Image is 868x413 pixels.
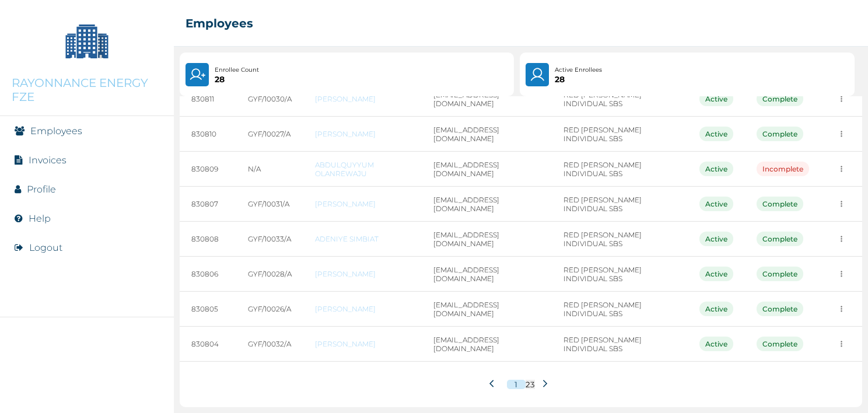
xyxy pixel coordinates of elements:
[552,82,688,117] td: RED [PERSON_NAME] INDIVIDUAL SBS
[236,222,303,257] td: GYF/10033/A
[422,222,551,257] td: [EMAIL_ADDRESS][DOMAIN_NAME]
[315,199,410,208] a: [PERSON_NAME]
[30,125,82,136] a: Employees
[215,75,259,84] p: 28
[832,230,850,248] button: more
[180,152,236,187] td: 830809
[526,380,530,389] button: 2
[699,302,733,316] div: Active
[699,197,733,211] div: Active
[832,160,850,178] button: more
[699,232,733,246] div: Active
[757,302,803,316] div: Complete
[315,269,410,278] a: [PERSON_NAME]
[757,232,803,246] div: Complete
[552,222,688,257] td: RED [PERSON_NAME] INDIVIDUAL SBS
[552,152,688,187] td: RED [PERSON_NAME] INDIVIDUAL SBS
[552,257,688,292] td: RED [PERSON_NAME] INDIVIDUAL SBS
[315,304,410,313] a: [PERSON_NAME]
[315,339,410,348] a: [PERSON_NAME]
[180,187,236,222] td: 830807
[315,129,410,138] a: [PERSON_NAME]
[422,292,551,327] td: [EMAIL_ADDRESS][DOMAIN_NAME]
[180,82,236,117] td: 830811
[29,155,66,166] a: Invoices
[12,76,162,104] p: RAYONNANCE ENERGY FZE
[422,257,551,292] td: [EMAIL_ADDRESS][DOMAIN_NAME]
[757,127,803,141] div: Complete
[236,257,303,292] td: GYF/10028/A
[832,335,850,353] button: more
[832,125,850,143] button: more
[757,337,803,351] div: Complete
[27,184,56,195] a: Profile
[507,380,526,389] button: 1
[699,92,733,106] div: Active
[29,213,51,224] a: Help
[236,82,303,117] td: GYF/10030/A
[29,242,62,253] button: Logout
[189,66,205,83] img: UserPlus.219544f25cf47e120833d8d8fc4c9831.svg
[180,292,236,327] td: 830805
[832,300,850,318] button: more
[757,267,803,281] div: Complete
[422,187,551,222] td: [EMAIL_ADDRESS][DOMAIN_NAME]
[832,265,850,283] button: more
[529,66,546,83] img: User.4b94733241a7e19f64acd675af8f0752.svg
[236,152,303,187] td: N/A
[236,187,303,222] td: GYF/10031/A
[236,292,303,327] td: GYF/10026/A
[315,160,410,178] a: ABDULQUYYUM OLANREWAJU
[552,117,688,152] td: RED [PERSON_NAME] INDIVIDUAL SBS
[530,380,535,389] button: 3
[422,82,551,117] td: [EMAIL_ADDRESS][DOMAIN_NAME]
[757,197,803,211] div: Complete
[422,152,551,187] td: [EMAIL_ADDRESS][DOMAIN_NAME]
[757,162,809,176] div: Incomplete
[180,222,236,257] td: 830808
[422,327,551,362] td: [EMAIL_ADDRESS][DOMAIN_NAME]
[422,117,551,152] td: [EMAIL_ADDRESS][DOMAIN_NAME]
[832,90,850,108] button: more
[699,267,733,281] div: Active
[552,292,688,327] td: RED [PERSON_NAME] INDIVIDUAL SBS
[180,257,236,292] td: 830806
[236,327,303,362] td: GYF/10032/A
[832,195,850,213] button: more
[552,327,688,362] td: RED [PERSON_NAME] INDIVIDUAL SBS
[12,384,162,401] img: RelianceHMO's Logo
[185,16,253,30] h2: Employees
[552,187,688,222] td: RED [PERSON_NAME] INDIVIDUAL SBS
[699,127,733,141] div: Active
[180,327,236,362] td: 830804
[699,162,733,176] div: Active
[236,117,303,152] td: GYF/10027/A
[180,117,236,152] td: 830810
[555,65,602,75] p: Active Enrollees
[315,94,410,103] a: [PERSON_NAME]
[699,337,733,351] div: Active
[315,235,410,243] a: ADENIYE SIMBIAT
[58,12,116,70] img: Company
[215,65,259,75] p: Enrollee Count
[757,92,803,106] div: Complete
[555,75,602,84] p: 28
